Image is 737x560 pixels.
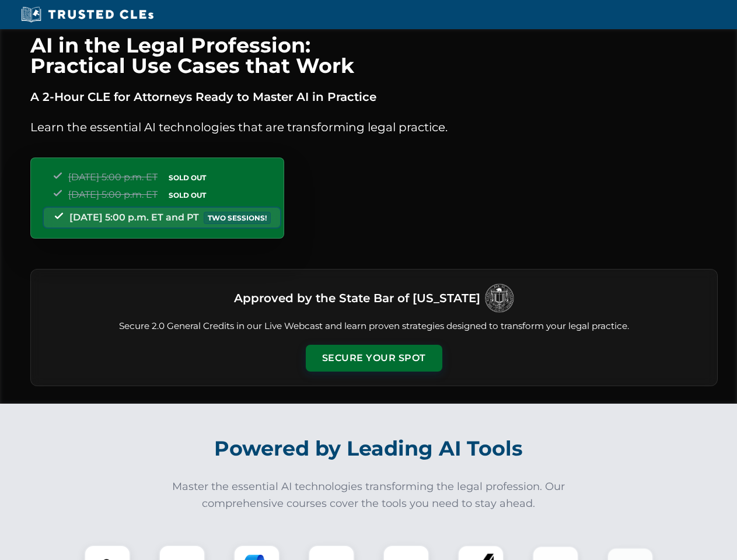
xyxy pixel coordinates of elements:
h2: Powered by Leading AI Tools [46,428,692,469]
img: Trusted CLEs [18,6,157,23]
p: A 2-Hour CLE for Attorneys Ready to Master AI in Practice [30,87,718,106]
button: Secure Your Spot [306,345,442,372]
p: Learn the essential AI technologies that are transforming legal practice. [30,118,718,136]
p: Secure 2.0 General Credits in our Live Webcast and learn proven strategies designed to transform ... [45,320,703,333]
h3: Approved by the State Bar of [US_STATE] [234,288,480,309]
span: [DATE] 5:00 p.m. ET [68,171,158,183]
span: SOLD OUT [165,171,210,184]
h1: AI in the Legal Profession: Practical Use Cases that Work [30,35,718,76]
span: SOLD OUT [165,189,210,201]
img: Logo [485,283,514,313]
span: [DATE] 5:00 p.m. ET [68,189,158,200]
p: Master the essential AI technologies transforming the legal profession. Our comprehensive courses... [165,478,573,512]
